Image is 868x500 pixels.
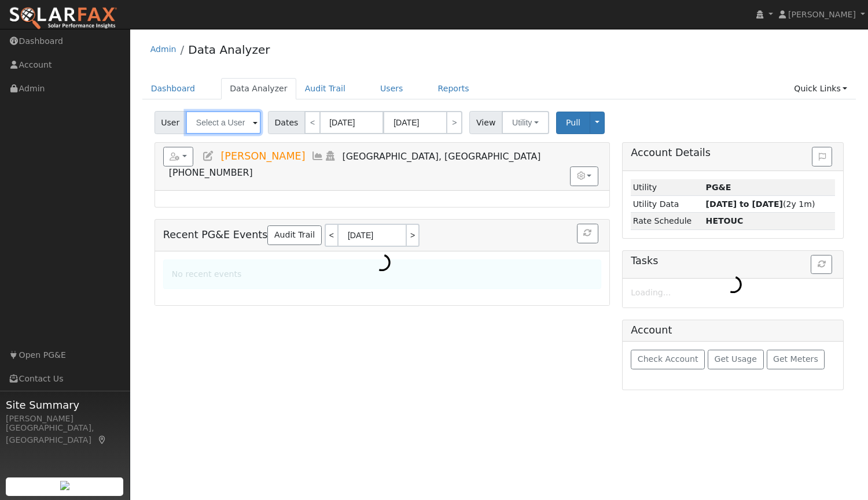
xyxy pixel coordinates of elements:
span: Dates [268,111,305,134]
a: > [407,224,420,247]
a: Edit User (38324) [202,150,215,162]
button: Pull [556,112,590,134]
a: Reports [429,78,478,99]
a: Users [372,78,412,99]
a: < [325,224,337,247]
a: > [446,111,462,134]
a: Data Analyzer [188,43,270,57]
td: Rate Schedule [631,213,704,229]
span: Pull [566,118,580,127]
a: < [304,111,321,134]
button: Check Account [631,350,705,369]
div: [GEOGRAPHIC_DATA], [GEOGRAPHIC_DATA] [6,422,124,446]
span: [PERSON_NAME] [220,150,305,162]
strong: [DATE] to [DATE] [706,199,783,209]
span: User [155,111,186,134]
a: Audit Trail [296,78,354,99]
h5: Recent PG&E Events [163,224,601,247]
span: [PHONE_NUMBER] [169,167,253,178]
img: SolarFax [9,6,117,31]
a: Login As (last Never) [324,150,337,162]
button: Refresh [577,224,598,243]
div: [PERSON_NAME] [6,413,124,425]
span: Check Account [638,354,698,364]
h5: Tasks [631,255,835,267]
a: Admin [150,45,176,54]
button: Utility [502,111,549,134]
td: Utility [631,179,704,196]
td: Utility Data [631,196,704,213]
button: Refresh [811,255,832,275]
span: (2y 1m) [706,199,815,209]
a: Data Analyzer [221,78,296,99]
button: Issue History [812,147,832,166]
h5: Account Details [631,147,835,159]
a: Map [97,435,108,445]
strong: ID: 17375909, authorized: 10/06/25 [706,183,731,192]
span: Get Meters [773,354,818,364]
a: Audit Trail [267,225,321,245]
button: Get Usage [708,350,764,369]
h5: Account [631,324,672,336]
span: [GEOGRAPHIC_DATA], [GEOGRAPHIC_DATA] [343,151,541,162]
a: Dashboard [142,78,204,99]
strong: V [706,216,744,225]
span: Get Usage [715,354,757,364]
span: View [469,111,502,134]
span: Site Summary [6,397,124,413]
input: Select a User [186,111,261,134]
button: Get Meters [767,350,825,369]
img: retrieve [60,481,69,490]
a: Multi-Series Graph [311,150,324,162]
span: [PERSON_NAME] [788,10,856,19]
a: Quick Links [785,78,856,99]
